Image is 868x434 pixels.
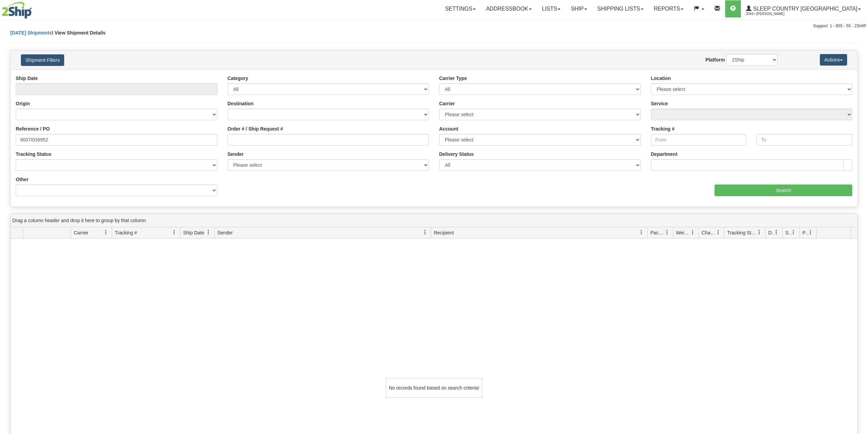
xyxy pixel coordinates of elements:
button: Shipment Filters [21,54,64,66]
label: Order # / Ship Request # [228,125,283,132]
a: [DATE] Shipments [10,30,52,36]
span: \ View Shipment Details [52,30,106,36]
label: Delivery Status [439,151,474,158]
label: Platform [705,56,725,63]
span: Sleep Country [GEOGRAPHIC_DATA] [751,6,857,12]
span: Shipment Issues [785,229,791,236]
a: Charge filter column settings [713,227,724,238]
a: Carrier filter column settings [100,227,112,238]
a: Sender filter column settings [419,227,431,238]
span: Charge [702,229,716,236]
label: Service [651,100,668,107]
span: Ship Date [183,229,204,236]
label: Reference / PO [16,125,50,132]
div: No records found based on search criteria! [386,378,482,398]
a: Packages filter column settings [661,227,673,238]
button: Actions [820,54,847,66]
a: Pickup Status filter column settings [805,227,816,238]
a: Addressbook [481,0,537,17]
span: Recipient [434,229,454,236]
label: Other [16,176,28,183]
a: Reports [649,0,689,17]
iframe: chat widget [852,182,867,252]
a: Ship [566,0,592,17]
div: Support: 1 - 855 - 55 - 2SHIP [2,23,866,29]
span: Carrier [74,229,89,236]
a: Settings [440,0,481,17]
a: Shipping lists [592,0,649,17]
input: To [757,134,852,146]
label: Tracking Status [16,151,51,158]
img: logo2044.jpg [2,2,32,19]
label: Origin [16,100,30,107]
label: Carrier [439,100,455,107]
a: Weight filter column settings [687,227,699,238]
label: Destination [228,100,254,107]
span: Tracking # [115,229,137,236]
label: Department [651,151,678,158]
a: Ship Date filter column settings [203,227,214,238]
a: Lists [537,0,566,17]
label: Ship Date [16,75,38,82]
span: Tracking Status [727,229,757,236]
a: Delivery Status filter column settings [771,227,782,238]
label: Account [439,125,458,132]
span: Pickup Status [802,229,808,236]
a: Recipient filter column settings [636,227,647,238]
label: Category [228,75,248,82]
a: Tracking # filter column settings [168,227,180,238]
span: Packages [650,229,665,236]
a: Sleep Country [GEOGRAPHIC_DATA] 2044 / [PERSON_NAME] [741,0,866,17]
label: Sender [228,151,244,158]
div: grid grouping header [11,214,857,227]
a: Tracking Status filter column settings [754,227,765,238]
span: Weight [676,229,690,236]
span: 2044 / [PERSON_NAME] [746,11,797,17]
label: Carrier Type [439,75,467,82]
label: Tracking # [651,125,675,132]
span: Sender [217,229,233,236]
a: Shipment Issues filter column settings [788,227,799,238]
span: Delivery Status [768,229,774,236]
label: Location [651,75,671,82]
input: Search [715,185,852,196]
input: From [651,134,747,146]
